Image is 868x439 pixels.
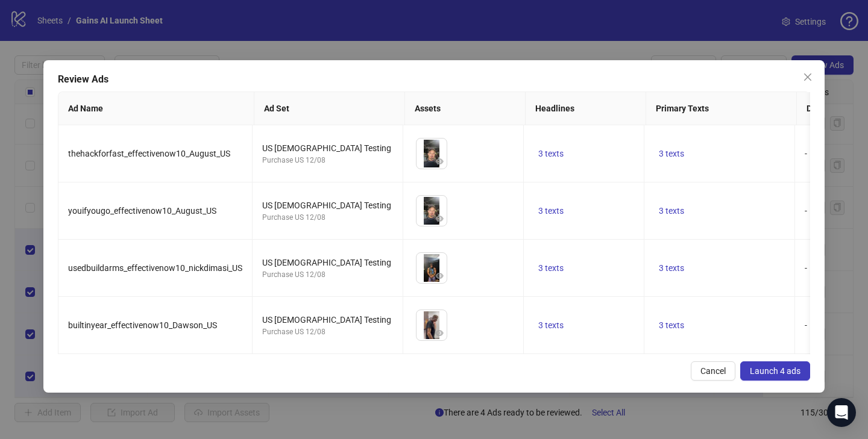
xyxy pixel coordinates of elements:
span: 3 texts [659,206,684,216]
div: US [DEMOGRAPHIC_DATA] Testing [262,256,393,269]
div: US [DEMOGRAPHIC_DATA] Testing [262,142,393,155]
div: US [DEMOGRAPHIC_DATA] Testing [262,199,393,212]
span: - [805,149,807,158]
span: eye [435,214,444,223]
button: Preview [432,154,447,169]
button: 3 texts [533,318,568,332]
span: close [803,72,813,82]
button: Cancel [691,361,735,381]
span: 3 texts [659,263,684,273]
button: 3 texts [533,146,568,161]
th: Assets [405,92,526,125]
th: Headlines [526,92,646,125]
span: builtinyear_effectivenow10_Dawson_US [68,320,217,330]
span: 3 texts [538,263,564,273]
img: Asset 1 [417,139,447,169]
span: eye [435,329,444,337]
span: 3 texts [538,206,564,216]
button: 3 texts [654,146,689,161]
button: 3 texts [654,204,689,218]
span: usedbuildarms_effectivenow10_nickdimasi_US [68,263,242,273]
div: Purchase US 12/08 [262,155,393,166]
th: Ad Name [58,92,254,125]
button: 3 texts [654,318,689,332]
div: Purchase US 12/08 [262,212,393,223]
span: 3 texts [659,320,684,330]
button: Launch 4 ads [740,361,810,381]
button: Close [798,67,817,87]
button: Preview [432,269,447,283]
div: Review Ads [58,72,810,87]
th: Primary Texts [646,92,797,125]
img: Asset 1 [417,253,447,283]
span: eye [435,157,444,166]
th: Ad Set [254,92,405,125]
span: - [805,263,807,273]
span: 3 texts [538,149,564,158]
div: US [DEMOGRAPHIC_DATA] Testing [262,313,393,326]
span: 3 texts [659,149,684,158]
img: Asset 1 [417,310,447,340]
span: 3 texts [538,320,564,330]
span: thehackforfast_effectivenow10_August_US [68,149,230,158]
span: Launch 4 ads [750,366,800,376]
button: Preview [432,211,447,226]
button: 3 texts [654,261,689,275]
button: Preview [432,326,447,340]
span: Cancel [700,366,726,376]
button: 3 texts [533,204,568,218]
button: 3 texts [533,261,568,275]
div: Open Intercom Messenger [827,398,856,427]
img: Asset 1 [417,196,447,226]
span: eye [435,272,444,280]
div: Purchase US 12/08 [262,326,393,338]
span: - [805,320,807,330]
span: youifyougo_effectivenow10_August_US [68,206,216,216]
div: Purchase US 12/08 [262,269,393,281]
span: - [805,206,807,216]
